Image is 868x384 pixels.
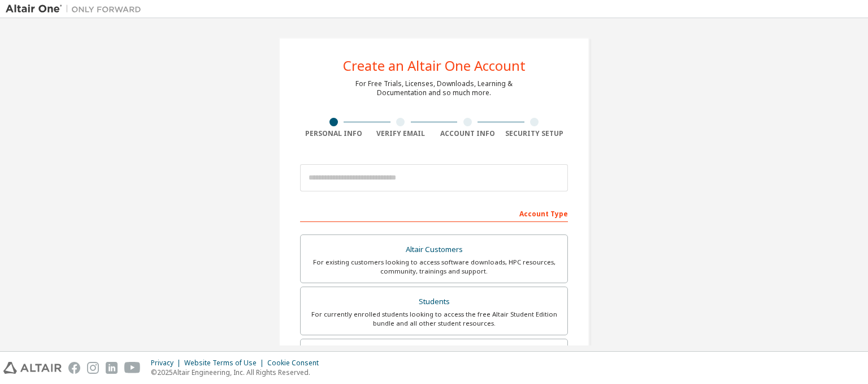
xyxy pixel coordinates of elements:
div: Security Setup [501,129,568,138]
div: Cookie Consent [267,359,325,368]
div: Account Type [300,204,568,222]
p: © 2025 Altair Engineering, Inc. All Rights Reserved. [151,368,325,377]
div: Students [307,294,561,310]
img: linkedin.svg [106,362,118,374]
div: Altair Customers [307,242,561,258]
img: altair_logo.svg [3,362,62,374]
div: Account Info [434,129,501,138]
img: facebook.svg [68,362,80,374]
div: Personal Info [300,129,367,138]
img: Altair One [6,3,147,15]
div: For existing customers looking to access software downloads, HPC resources, community, trainings ... [307,258,561,276]
div: Create an Altair One Account [343,59,526,72]
div: For Free Trials, Licenses, Downloads, Learning & Documentation and so much more. [355,79,513,97]
img: instagram.svg [87,362,99,374]
div: For currently enrolled students looking to access the free Altair Student Edition bundle and all ... [307,310,561,328]
div: Website Terms of Use [184,359,267,368]
div: Verify Email [367,129,435,138]
img: youtube.svg [124,362,141,374]
div: Privacy [151,359,184,368]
